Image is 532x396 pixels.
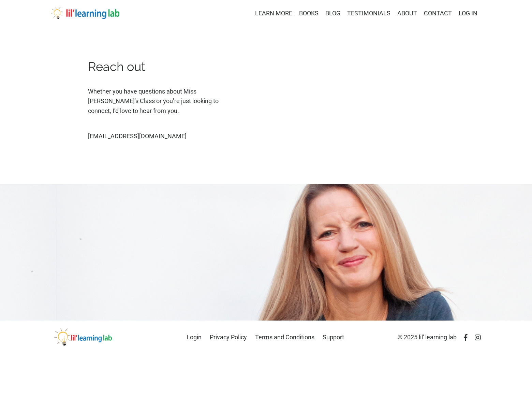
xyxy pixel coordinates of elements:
a: LOG IN [459,10,477,17]
a: BOOKS [299,9,319,18]
a: LEARN MORE [255,9,292,18]
a: BLOG [325,9,340,18]
span: © 2025 lil' learning lab [398,334,457,341]
a: Terms and Conditions [255,334,314,341]
a: CONTACT [424,9,452,18]
img: lil' learning lab [51,7,119,19]
a: Login [187,334,202,341]
h2: Reach out [88,59,224,74]
a: ABOUT [397,9,417,18]
span: Whether you have questions about Miss [PERSON_NAME]'s Class or you’re just looking to connect, I’... [88,88,219,115]
a: Privacy Policy [210,334,247,341]
a: TESTIMONIALS [347,9,390,18]
a: [EMAIL_ADDRESS][DOMAIN_NAME] [88,132,187,140]
a: Support [323,334,344,341]
img: lil' learning lab [51,328,133,346]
